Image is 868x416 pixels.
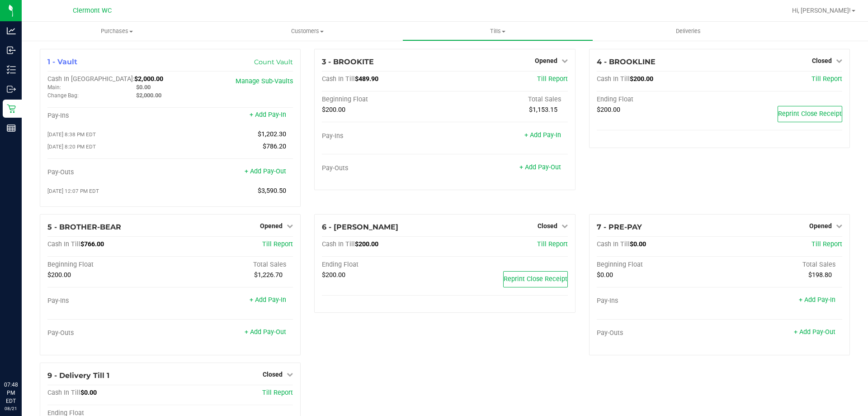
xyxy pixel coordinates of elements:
span: Closed [263,371,283,378]
a: Till Report [262,389,293,397]
div: Ending Float [322,261,445,269]
a: + Add Pay-In [524,131,561,139]
a: Deliveries [593,22,783,41]
a: Till Report [262,240,293,248]
span: $0.00 [80,389,97,397]
span: $198.80 [808,271,832,279]
a: + Add Pay-In [250,296,286,304]
span: 7 - PRE-PAY [597,223,642,231]
span: Hi, [PERSON_NAME]! [792,7,851,14]
span: 6 - [PERSON_NAME] [322,223,398,231]
div: Pay-Ins [597,297,720,305]
div: Beginning Float [597,261,720,269]
span: Reprint Close Receipt [504,275,567,283]
span: 5 - BROTHER-BEAR [47,223,121,231]
span: 3 - BROOKITE [322,57,374,66]
div: Pay-Ins [47,112,170,120]
div: Pay-Ins [322,132,445,140]
div: Total Sales [170,261,293,269]
span: Cash In Till [322,75,355,83]
span: $1,153.15 [529,106,557,114]
span: 1 - Vault [47,57,77,66]
div: Beginning Float [322,96,445,104]
a: + Add Pay-Out [245,167,286,175]
button: Reprint Close Receipt [503,271,568,287]
button: Reprint Close Receipt [778,106,842,122]
div: Ending Float [597,96,720,104]
a: Till Report [811,240,842,248]
span: $2,000.00 [134,75,163,83]
a: + Add Pay-Out [519,163,561,171]
span: Clermont WC [73,7,112,14]
iframe: Resource center [9,344,36,371]
span: $200.00 [47,271,71,279]
span: $200.00 [597,106,620,114]
a: + Add Pay-In [799,296,835,304]
inline-svg: Reports [7,124,16,133]
span: $1,226.70 [254,271,283,279]
span: Cash In [GEOGRAPHIC_DATA]: [47,75,134,83]
span: Main: [47,84,61,91]
span: $0.00 [597,271,613,279]
span: Purchases [22,27,212,35]
a: + Add Pay-In [250,111,286,119]
span: Cash In Till [322,240,355,248]
span: Change Bag: [47,92,79,99]
span: $200.00 [322,271,345,279]
a: Customers [212,22,402,41]
span: 9 - Delivery Till 1 [47,371,109,380]
div: Pay-Outs [322,164,445,172]
a: + Add Pay-Out [245,328,286,336]
div: Pay-Outs [47,329,170,337]
inline-svg: Inbound [7,46,16,55]
a: Till Report [537,75,568,83]
span: Reprint Close Receipt [778,110,842,118]
span: Opened [260,222,283,230]
inline-svg: Outbound [7,85,16,94]
span: $0.00 [630,240,646,248]
span: Opened [535,57,557,64]
div: Total Sales [445,96,568,104]
inline-svg: Inventory [7,65,16,74]
inline-svg: Retail [7,104,16,113]
div: Total Sales [719,261,842,269]
span: Closed [812,57,832,64]
span: Cash In Till [597,75,630,83]
span: $1,202.30 [258,130,286,138]
span: $766.00 [80,240,104,248]
iframe: Resource center unread badge [27,342,38,353]
span: Customers [212,27,402,35]
span: 4 - BROOKLINE [597,57,656,66]
a: Till Report [537,240,568,248]
span: [DATE] 12:07 PM EDT [47,188,99,194]
a: Till Report [811,75,842,83]
p: 08/21 [4,405,18,412]
a: Manage Sub-Vaults [236,77,293,85]
p: 07:48 PM EDT [4,381,18,405]
a: + Add Pay-Out [794,328,835,336]
span: Closed [538,222,557,230]
span: [DATE] 8:20 PM EDT [47,143,96,150]
span: [DATE] 8:38 PM EDT [47,131,96,138]
a: Count Vault [254,58,293,66]
div: Pay-Outs [597,329,720,337]
div: Beginning Float [47,261,170,269]
div: Pay-Outs [47,168,170,177]
span: $200.00 [355,240,378,248]
span: Cash In Till [47,389,80,397]
span: Cash In Till [47,240,80,248]
span: Opened [809,222,832,230]
span: $3,590.50 [258,187,286,195]
span: Deliveries [664,27,713,35]
span: $0.00 [136,84,151,91]
span: Tills [403,27,592,35]
span: Cash In Till [597,240,630,248]
div: Pay-Ins [47,297,170,305]
span: $489.90 [355,75,378,83]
